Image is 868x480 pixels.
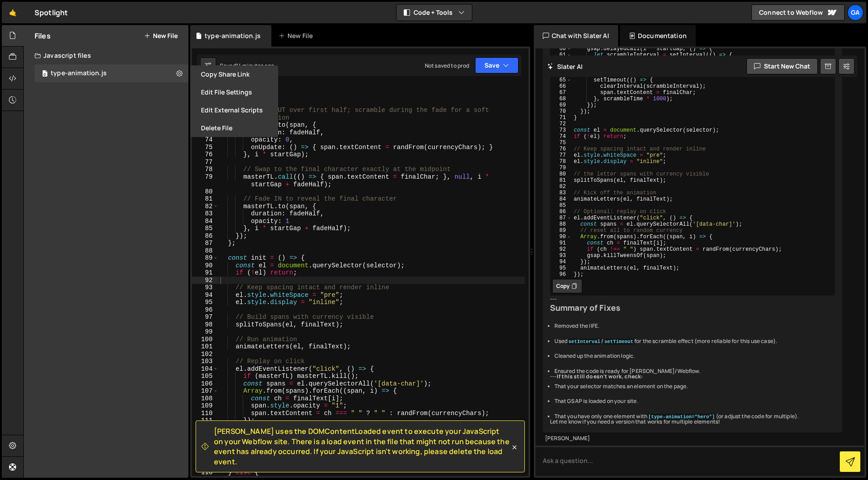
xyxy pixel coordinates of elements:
[554,413,835,420] li: That you have only one element with (or adjust the code for multiple).
[551,234,571,240] div: 90
[192,210,218,218] div: 83
[192,432,218,439] div: 113
[192,144,218,151] div: 75
[551,196,571,202] div: 84
[190,101,278,119] button: Edit External Scripts
[551,253,571,259] div: 93
[545,435,840,442] div: [PERSON_NAME]
[192,395,218,403] div: 108
[557,373,643,380] strong: If this still doesn't work, check:
[190,83,278,101] button: Edit File Settings
[192,195,218,203] div: 81
[192,454,218,462] div: 116
[551,184,571,190] div: 82
[551,165,571,171] div: 79
[192,380,218,388] div: 106
[192,166,218,173] div: 78
[192,469,218,476] div: 118
[551,83,571,90] div: 66
[192,351,218,358] div: 102
[751,4,845,21] a: Connect to Webflow
[554,368,835,375] li: Ensured the code is ready for [PERSON_NAME]/Webflow.
[554,398,835,405] li: That GSAP is loaded on your site.
[552,279,582,293] button: Copy
[192,336,218,343] div: 100
[551,190,571,196] div: 83
[192,387,218,395] div: 107
[192,402,218,410] div: 109
[551,221,571,227] div: 88
[551,146,571,152] div: 76
[551,209,571,215] div: 86
[192,365,218,373] div: 104
[620,25,696,47] div: Documentation
[35,31,51,41] h2: Files
[551,171,571,177] div: 80
[475,57,519,73] button: Save
[554,338,835,345] li: Used / for the scramble effect (more reliable for this use case).
[51,69,107,77] div: type-animation.js
[647,414,716,420] code: [type-animation="hero"]
[192,313,218,321] div: 97
[192,240,218,247] div: 87
[190,65,278,83] button: Copy share link
[547,62,583,71] h2: Slater AI
[192,306,218,314] div: 96
[551,152,571,159] div: 77
[567,339,601,345] code: setInterval
[192,277,218,284] div: 92
[190,119,278,137] button: Delete File
[35,64,188,82] div: 17396/48461.js
[551,108,571,115] div: 70
[551,133,571,140] div: 74
[192,284,218,291] div: 93
[551,246,571,253] div: 92
[192,188,218,196] div: 80
[192,269,218,277] div: 91
[554,383,835,390] li: That your selector matches an element on the page.
[192,373,218,380] div: 105
[192,439,218,447] div: 114
[551,265,571,271] div: 95
[603,339,634,345] code: setTimeout
[551,115,571,121] div: 71
[279,31,316,40] div: New File
[192,136,218,144] div: 74
[397,4,472,21] button: Code + Tools
[192,410,218,417] div: 110
[24,47,188,64] div: Javascript files
[192,159,218,166] div: 77
[551,159,571,165] div: 78
[554,322,835,330] li: Removed the IIFE.
[214,426,510,467] span: [PERSON_NAME] uses the DOMContentLoaded event to execute your JavaScript on your Webflow site. Th...
[192,461,218,469] div: 117
[554,352,835,360] li: Cleaned up the animation logic.
[551,177,571,184] div: 81
[35,7,68,18] div: Spotlight
[551,121,571,127] div: 72
[192,254,218,262] div: 89
[550,302,621,313] strong: Summary of Fixes
[192,291,218,299] div: 94
[192,321,218,329] div: 98
[551,202,571,209] div: 85
[551,259,571,265] div: 94
[551,102,571,108] div: 69
[192,173,218,188] div: 79
[192,218,218,225] div: 84
[847,4,864,21] a: Ga
[746,58,818,74] button: Start new chat
[551,52,571,58] div: 61
[42,71,48,78] span: 0
[220,62,274,69] div: Saved
[551,127,571,133] div: 73
[192,225,218,232] div: 85
[2,2,24,23] a: 🤙
[551,77,571,83] div: 65
[192,299,218,306] div: 95
[192,151,218,159] div: 76
[551,215,571,221] div: 87
[551,140,571,146] div: 75
[192,328,218,336] div: 99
